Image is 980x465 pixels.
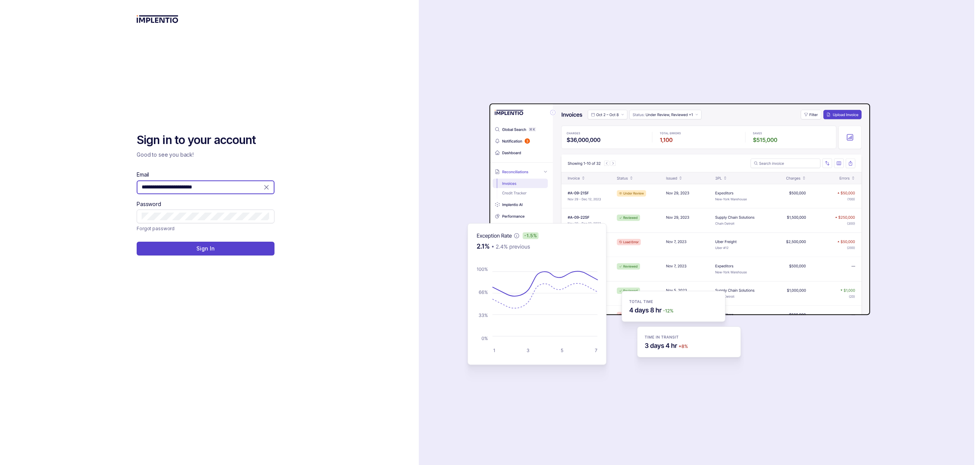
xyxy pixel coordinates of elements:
[137,133,274,148] h2: Sign in to your account
[440,79,873,386] img: signin-background.svg
[137,171,149,178] label: Email
[137,151,274,159] p: Good to see you back!
[137,225,175,232] a: Link Forgot password
[137,200,161,208] label: Password
[196,245,214,252] p: Sign In
[137,242,274,255] button: Sign In
[137,225,175,232] p: Forgot password
[137,15,178,23] img: logo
